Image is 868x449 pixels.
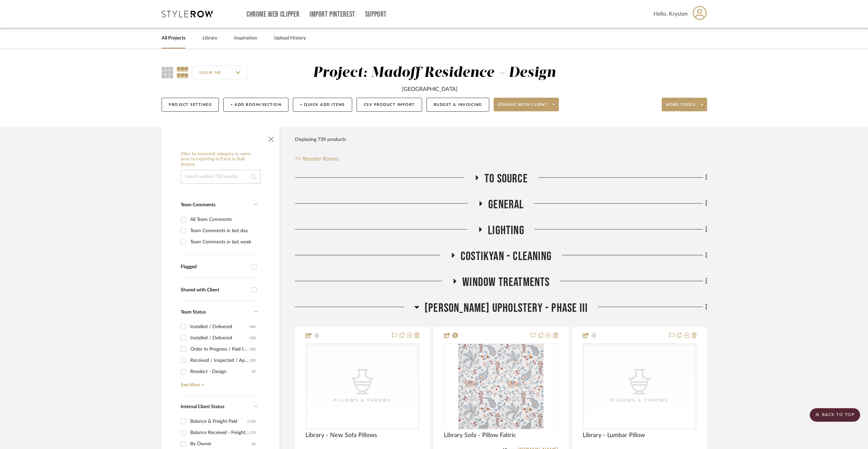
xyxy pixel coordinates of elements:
a: Library [203,34,217,43]
div: Installed / Delivered [190,333,250,343]
div: Balance & Freight Paid [190,416,248,427]
div: Displaying 739 products [295,133,346,146]
button: Reorder Rooms [295,155,339,163]
button: Share with client [494,98,559,111]
div: Order In Progress / Paid In Full w/ Freight, No Balance due [190,344,250,355]
span: Hello, Krysten [654,10,688,18]
a: Chrome Web Clipper [246,12,300,17]
div: 0 [306,343,419,429]
button: Budget & Invoicing [426,98,489,112]
span: To Source [484,172,528,186]
div: (66) [250,321,256,332]
span: Library Sofa - Pillow Fabric [444,432,516,439]
a: See More + [179,377,257,388]
div: (20) [250,333,256,343]
div: Received / Inspected / Approved [190,355,250,366]
div: Shared with Client [181,287,248,293]
div: (20) [250,355,256,366]
span: Team Status [181,310,206,315]
button: + Add Room/Section [223,98,288,112]
span: Internal Client Status [181,404,224,409]
div: (9) [252,366,256,377]
h6: Filter by keyword, category or name prior to exporting to Excel or Bulk Actions [181,151,260,167]
img: Library Sofa - Pillow Fabric [458,344,543,429]
scroll-to-top-button: BACK TO TOP [810,408,860,422]
span: Share with client [498,102,548,112]
div: (13) [250,427,256,438]
span: Reorder Rooms [303,155,339,163]
a: Upload History [274,34,306,43]
button: + Quick Add Items [293,98,352,112]
span: Library - New Sofa Pillows [305,432,377,439]
div: Flagged [181,264,248,270]
span: Library - Lumbar Pillow [583,432,645,439]
a: Import Pinterest [310,12,355,17]
a: Inspiration [234,34,257,43]
span: [PERSON_NAME] Upholstery - Phase III [424,301,588,316]
span: Team Comments [181,203,215,207]
div: [GEOGRAPHIC_DATA] [402,85,458,93]
div: Team Comments in last day [190,225,256,236]
div: (20) [250,344,256,355]
div: Installed / Delivered [190,321,250,332]
a: Support [365,12,387,17]
input: Search within 739 results [181,170,260,183]
span: Window Treatments [462,275,550,290]
div: Balance Received - Freight Due [190,427,250,438]
button: Close [264,131,278,145]
button: Project Settings [162,98,219,112]
span: General [488,197,524,212]
button: CSV Product Import [357,98,422,112]
div: Reselect - Design [190,366,252,377]
span: More tools [666,102,695,112]
div: Pillows & Throws [605,397,674,404]
span: Lighting [488,223,524,238]
div: All Team Comments [190,214,256,225]
div: Project: Madoff Residence - Design [313,66,556,80]
div: Pillows & Throws [328,397,396,404]
a: All Projects [162,34,185,43]
span: Costikyan - Cleaning [461,249,552,264]
div: 0 [444,343,557,429]
div: (128) [248,416,256,427]
button: More tools [662,98,707,111]
div: Team Comments in last week [190,237,256,247]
